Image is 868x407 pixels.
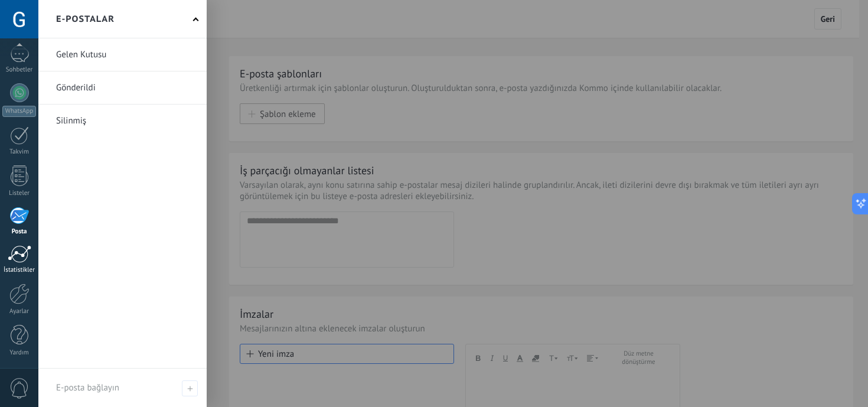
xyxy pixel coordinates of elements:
div: WhatsApp [2,106,36,117]
span: E-posta bağlayın [182,380,198,396]
span: E-posta bağlayın [56,382,119,393]
div: Yardım [2,349,37,357]
div: Ayarlar [2,308,37,315]
div: Listeler [2,190,37,197]
li: Silinmiş [38,105,207,137]
li: Gönderildi [38,71,207,105]
div: Posta [2,228,37,236]
h2: E-postalar [56,1,115,38]
div: Takvim [2,148,37,156]
div: İstatistikler [2,266,37,274]
div: Sohbetler [2,66,37,74]
li: Gelen Kutusu [38,38,207,71]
